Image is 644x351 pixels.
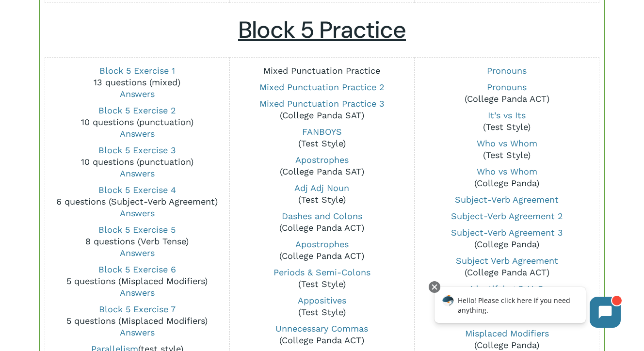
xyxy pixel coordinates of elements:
[50,105,223,140] p: 10 questions (punctuation)
[50,184,223,219] p: 6 questions (Subject-Verb Agreement)
[98,264,176,274] a: Block 5 Exercise 6
[451,227,563,238] a: Subject-Verb Agreement 3
[120,287,155,298] a: Answers
[236,98,408,121] p: (College Panda SAT)
[236,154,408,177] p: (College Panda SAT)
[456,255,558,266] a: Subject Verb Agreement
[424,279,630,337] iframe: Chatbot
[274,267,370,277] a: Periods & Semi-Colons
[120,168,155,178] a: Answers
[120,248,155,258] a: Answers
[236,126,408,149] p: (Test Style)
[263,65,380,76] a: Mixed Punctuation Practice
[120,128,155,139] a: Answers
[420,110,593,133] p: (Test Style)
[275,323,368,334] a: Unnecessary Commas
[465,328,549,338] a: Misplaced Modifiers
[488,110,526,120] a: It’s vs Its
[451,211,563,221] a: Subject-Verb Agreement 2
[236,295,408,318] p: (Test Style)
[420,227,593,250] p: (College Panda)
[487,82,527,92] a: Pronouns
[477,166,537,176] a: Who vs Whom
[120,327,155,337] a: Answers
[236,210,408,234] p: (College Panda ACT)
[50,264,223,299] p: 5 questions (Misplaced Modifiers)
[282,211,362,221] a: Dashes and Colons
[420,255,593,278] p: (College Panda ACT)
[487,65,527,76] a: Pronouns
[295,155,349,165] a: Apostrophes
[50,65,223,100] p: 13 questions (mixed)
[98,185,176,195] a: Block 5 Exercise 4
[99,65,175,76] a: Block 5 Exercise 1
[420,300,593,323] p: (Test Style)
[294,183,349,193] a: Adj Adj Noun
[455,194,559,205] a: Subject-Verb Agreement
[420,328,593,351] p: (College Panda)
[98,105,176,115] a: Block 5 Exercise 2
[259,82,385,92] a: Mixed Punctuation Practice 2
[98,145,176,155] a: Block 5 Exercise 3
[120,89,155,99] a: Answers
[298,295,346,305] a: Appositives
[236,323,408,346] p: (College Panda ACT)
[302,127,342,137] a: FANBOYS
[50,224,223,259] p: 8 questions (Verb Tense)
[120,208,155,218] a: Answers
[420,166,593,189] p: (College Panda)
[420,138,593,161] p: (Test Style)
[99,304,176,314] a: Block 5 Exercise 7
[50,144,223,179] p: 10 questions (punctuation)
[236,239,408,262] p: (College Panda ACT)
[238,15,406,45] u: Block 5 Practice
[236,267,408,290] p: (Test Style)
[295,239,349,249] a: Apostrophes
[477,138,537,148] a: Who vs Whom
[236,182,408,206] p: (Test Style)
[50,303,223,338] p: 5 questions (Misplaced Modifiers)
[98,224,176,235] a: Block 5 Exercise 5
[420,81,593,105] p: (College Panda ACT)
[259,98,385,109] a: Mixed Punctuation Practice 3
